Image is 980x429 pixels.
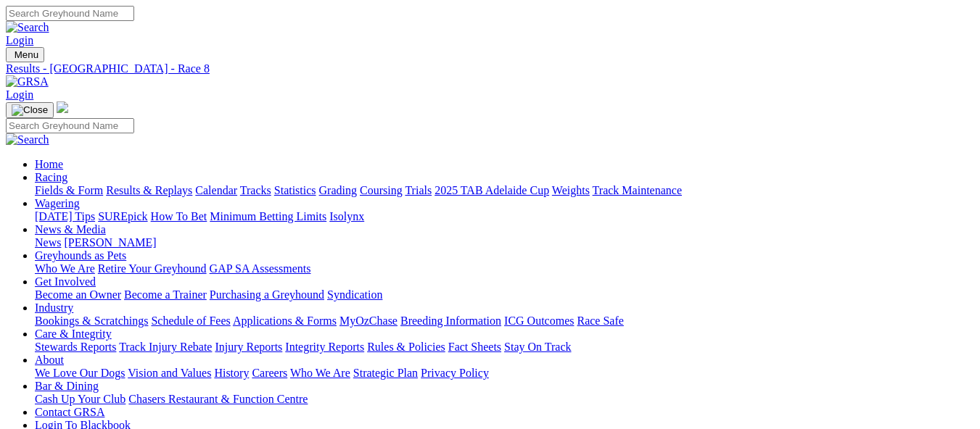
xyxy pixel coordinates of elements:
a: Track Maintenance [593,184,682,196]
img: GRSA [6,75,49,88]
a: Breeding Information [400,315,501,327]
a: Careers [252,367,287,379]
a: Tracks [240,184,271,196]
div: Get Involved [35,288,974,301]
button: Toggle navigation [6,47,44,62]
a: GAP SA Assessments [210,262,311,275]
a: [DATE] Tips [35,210,95,222]
div: Care & Integrity [35,341,974,354]
a: Greyhounds as Pets [35,249,126,262]
input: Search [6,118,134,133]
a: MyOzChase [339,315,398,327]
a: Cash Up Your Club [35,393,125,405]
a: Strategic Plan [353,367,418,379]
a: About [35,354,64,366]
a: Track Injury Rebate [119,341,212,353]
a: History [214,367,249,379]
a: 2025 TAB Adelaide Cup [435,184,549,196]
a: Trials [405,184,432,196]
a: Industry [35,301,73,314]
a: Results & Replays [106,184,192,196]
a: Chasers Restaurant & Function Centre [128,393,308,405]
a: How To Bet [151,210,207,222]
a: Minimum Betting Limits [210,210,326,222]
a: Stewards Reports [35,341,116,353]
a: Login [6,88,33,101]
a: Rules & Policies [367,341,445,353]
a: Coursing [360,184,403,196]
a: Grading [319,184,357,196]
a: Login [6,34,33,46]
button: Toggle navigation [6,102,54,118]
a: Become a Trainer [124,288,207,301]
a: Who We Are [35,262,95,275]
div: About [35,367,974,380]
a: Bookings & Scratchings [35,315,148,327]
a: Privacy Policy [421,367,489,379]
a: Who We Are [290,367,350,379]
a: Purchasing a Greyhound [210,288,324,301]
a: Statistics [274,184,316,196]
a: Vision and Values [128,367,211,379]
div: Greyhounds as Pets [35,262,974,275]
a: SUREpick [98,210,147,222]
a: [PERSON_NAME] [64,236,156,249]
a: Schedule of Fees [151,315,230,327]
a: Care & Integrity [35,328,112,340]
a: Fact Sheets [448,341,501,353]
img: logo-grsa-white.png [57,101,68,113]
span: Menu [15,49,38,60]
img: Search [6,21,49,34]
div: Racing [35,184,974,197]
a: Get Involved [35,275,96,288]
a: Home [35,158,63,170]
a: Wagering [35,197,80,209]
a: Calendar [195,184,237,196]
a: Fields & Form [35,184,103,196]
a: Race Safe [577,315,623,327]
a: Contact GRSA [35,406,104,418]
a: News & Media [35,223,106,236]
a: Bar & Dining [35,380,99,392]
a: ICG Outcomes [504,315,574,327]
a: Integrity Reports [285,341,364,353]
a: Applications & Forms [233,315,337,327]
input: Search [6,6,134,21]
a: Weights [552,184,590,196]
img: Close [12,104,48,116]
a: Stay On Track [504,341,571,353]
a: We Love Our Dogs [35,367,125,379]
div: Wagering [35,210,974,223]
a: Become an Owner [35,288,121,301]
img: Search [6,133,49,146]
a: Injury Reports [215,341,282,353]
a: Results - [GEOGRAPHIC_DATA] - Race 8 [6,62,974,75]
a: Isolynx [329,210,364,222]
a: Racing [35,171,67,183]
a: News [35,236,61,249]
div: Industry [35,315,974,328]
div: News & Media [35,236,974,249]
a: Retire Your Greyhound [98,262,207,275]
div: Bar & Dining [35,393,974,406]
a: Syndication [327,288,382,301]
